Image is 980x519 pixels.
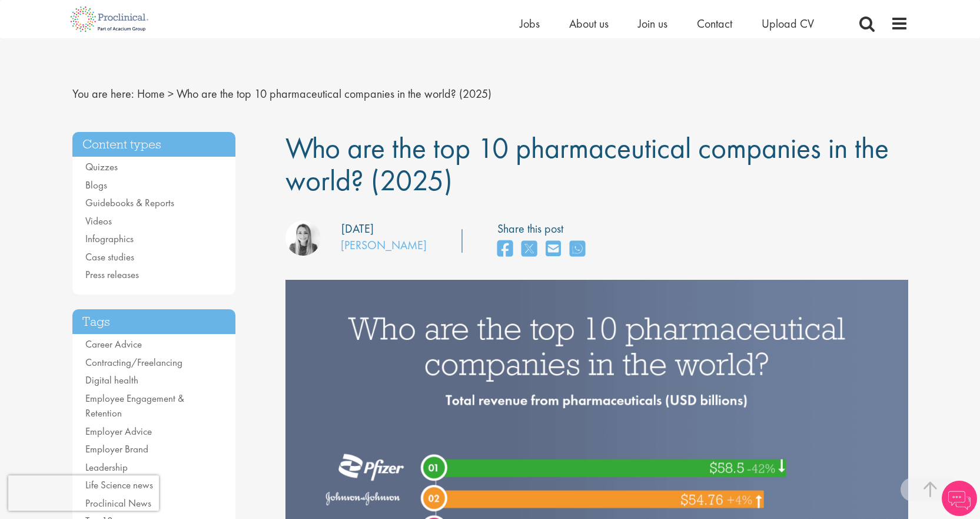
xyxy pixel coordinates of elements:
[942,481,977,516] img: Chatbot
[72,309,236,335] h3: Tags
[85,178,107,191] a: Blogs
[85,338,142,351] a: Career Advice
[285,220,321,256] img: Hannah Burke
[85,160,118,173] a: Quizzes
[85,268,139,281] a: Press releases
[85,392,184,420] a: Employee Engagement & Retention
[72,86,134,101] span: You are here:
[520,16,540,31] a: Jobs
[85,196,174,209] a: Guidebooks & Reports
[85,425,152,438] a: Employer Advice
[85,373,138,386] a: Digital health
[285,129,889,199] span: Who are the top 10 pharmaceutical companies in the world? (2025)
[168,86,174,101] span: >
[341,237,427,253] a: [PERSON_NAME]
[85,250,134,263] a: Case studies
[697,16,732,31] a: Contact
[762,16,814,31] a: Upload CV
[341,220,374,237] div: [DATE]
[546,237,561,262] a: share on email
[569,16,609,31] a: About us
[497,237,513,262] a: share on facebook
[85,214,112,227] a: Videos
[85,442,148,455] a: Employer Brand
[521,237,537,262] a: share on twitter
[85,461,128,474] a: Leadership
[85,356,182,369] a: Contracting/Freelancing
[85,232,134,245] a: Infographics
[570,237,585,262] a: share on whats app
[8,475,159,511] iframe: reCAPTCHA
[638,16,667,31] a: Join us
[177,86,491,101] span: Who are the top 10 pharmaceutical companies in the world? (2025)
[137,86,165,101] a: breadcrumb link
[72,132,236,157] h3: Content types
[497,220,591,237] label: Share this post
